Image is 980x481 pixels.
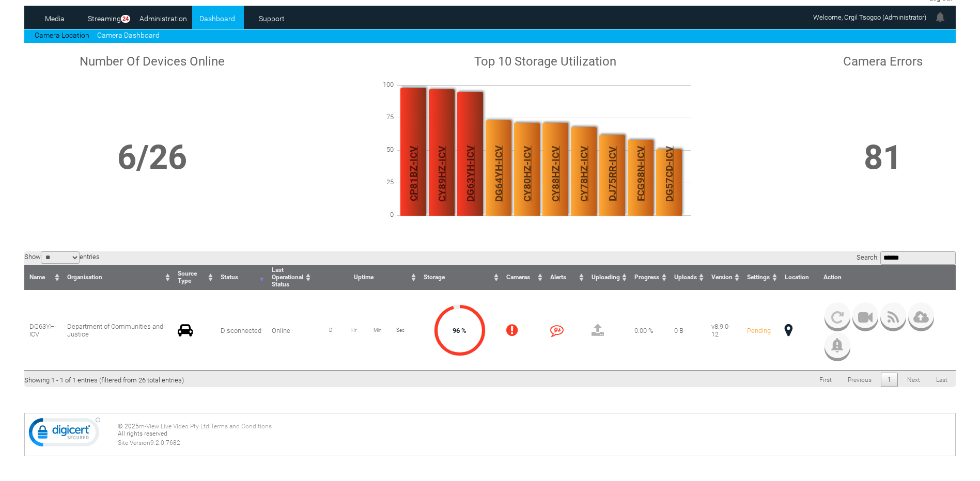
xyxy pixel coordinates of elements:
[929,373,954,387] a: Last
[823,274,842,281] span: Action
[669,290,706,371] td: 0 B
[118,439,951,446] div: Site Version
[35,31,89,39] a: Camera Location
[841,373,878,387] a: Previous
[634,274,659,281] span: Progress
[267,290,313,371] td: Online
[814,138,952,177] h1: 81
[464,109,476,238] span: DG63YH-ICV
[283,54,808,69] h1: Top 10 Storage Utilization
[592,274,620,281] span: Uploading
[215,265,267,290] th: Status : activate to sort column ascending
[506,274,530,281] span: Cameras
[97,31,160,39] a: Camera Dashboard
[211,423,272,430] a: Terms and Conditions
[813,13,926,21] span: Welcome, Orgil Tsogoo (Administrator)
[545,265,586,290] th: Alerts : activate to sort column ascending
[418,265,501,290] th: Storage : activate to sort column ascending
[138,11,188,26] a: Administration
[221,274,238,281] span: Status
[934,11,946,23] img: bell24.png
[121,15,130,23] span: 24
[67,274,102,281] span: Organisation
[550,324,564,337] i: 9+
[549,109,561,238] span: CY88HZ-ICV
[319,327,343,333] span: D
[28,54,276,69] h1: Number Of Devices Online
[586,265,629,290] th: Uploading : activate to sort column ascending
[747,327,771,334] span: Pending
[368,146,399,153] span: 50
[453,327,466,334] span: 96 %
[139,423,209,430] a: m-View Live Video Pty Ltd
[28,417,101,452] img: DigiCert Secured Site Seal
[246,11,297,26] a: Support
[118,423,951,446] div: © 2025 | All rights reserved
[435,109,447,238] span: CY89HZ-ICV
[669,265,706,290] th: Uploads : activate to sort column ascending
[178,270,197,284] span: Source Type
[634,109,646,238] span: FCG98N-ICV
[881,373,898,387] a: 1
[313,265,418,290] th: Uptime : activate to sort column ascending
[368,81,399,88] span: 100
[747,274,770,281] span: Settings
[354,274,374,281] span: Uptime
[831,338,843,352] img: bell_icon_gray.png
[424,274,445,281] span: Storage
[368,178,399,186] span: 25
[62,265,173,290] th: Organisation : activate to sort column ascending
[521,109,533,238] span: CY80HZ-ICV
[629,265,668,290] th: Progress : activate to sort column ascending
[173,265,215,290] th: Source Type : activate to sort column ascending
[578,109,589,238] span: CY78HZ-ICV
[389,327,412,333] span: Sec
[24,371,184,384] div: Showing 1 - 1 of 1 entries (filtered from 26 total entries)
[814,54,952,69] h1: Camera Errors
[606,109,618,238] span: DJ75RR-ICV
[343,327,366,333] span: Hr
[492,109,504,238] span: DG64YH-ICV
[663,109,675,238] span: DG57CD-ICV
[880,251,956,265] input: Search:
[150,439,180,446] span: 9.2.0.7682
[29,274,45,281] span: Name
[368,211,399,218] span: 0
[634,327,654,334] span: 0.00 %
[67,323,163,338] span: Department of Communities and Justice
[785,274,809,281] span: Location
[366,327,389,333] span: Min
[550,274,566,281] span: Alerts
[84,11,125,26] a: Streaming
[706,290,742,371] td: v8.9.0-12
[780,265,818,290] th: Location
[368,113,399,121] span: 75
[29,11,80,26] a: Media
[742,265,780,290] th: Settings : activate to sort column ascending
[813,373,838,387] a: First
[407,109,419,238] span: CP81BZ-ICV
[272,266,303,288] span: Last Operational Status
[706,265,742,290] th: Version : activate to sort column ascending
[267,265,313,290] th: Last Operational Status : activate to sort column ascending
[24,253,100,261] label: Show entries
[674,274,697,281] span: Uploads
[24,265,62,290] th: Name : activate to sort column ascending
[900,373,927,387] a: Next
[41,251,80,264] select: Showentries
[29,323,57,338] span: DG63YH-ICV
[818,265,956,290] th: Action
[221,327,261,334] span: Disconnected
[711,274,733,281] span: Version
[192,11,242,26] a: Dashboard
[28,138,276,177] h1: 6/26
[857,253,956,261] label: Search:
[501,265,545,290] th: Cameras : activate to sort column ascending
